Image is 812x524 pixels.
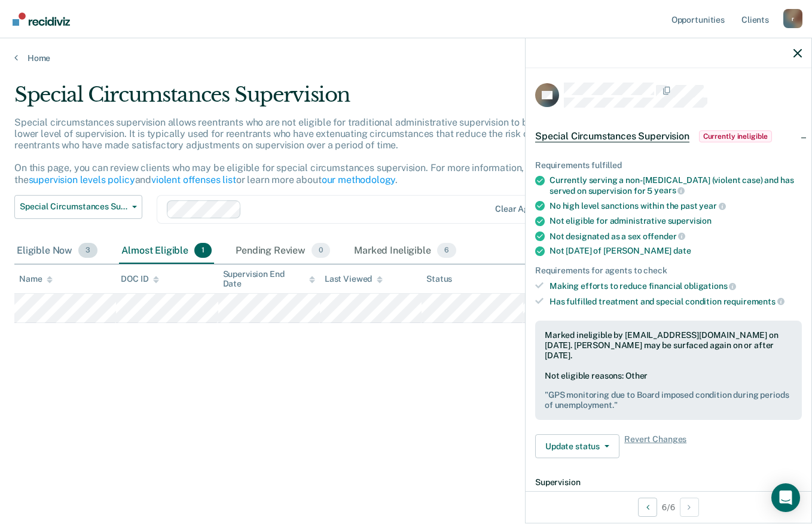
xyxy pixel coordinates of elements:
button: Profile dropdown button [783,9,802,28]
span: Special Circumstances Supervision [535,130,689,142]
pre: " GPS monitoring due to Board imposed condition during periods of unemployment. " [545,390,792,410]
div: Open Intercom Messenger [771,483,800,512]
div: DOC ID [121,274,159,284]
span: Currently ineligible [699,130,773,142]
span: Special Circumstances Supervision [20,202,127,212]
div: Making efforts to reduce financial [550,281,802,291]
div: Clear agents [495,204,546,214]
button: Previous Opportunity [638,498,657,517]
div: r [783,9,802,28]
div: 6 / 6 [526,491,811,523]
div: Has fulfilled treatment and special condition [550,296,802,307]
span: date [673,246,691,255]
span: 0 [312,243,330,258]
span: 3 [78,243,97,258]
a: our methodology [322,174,396,185]
div: Special Circumstances Supervision [14,83,624,117]
div: Eligible Now [14,238,100,264]
div: No high level sanctions within the past [550,200,802,211]
span: offender [643,231,686,241]
div: Marked Ineligible [352,238,459,264]
div: Requirements for agents to check [535,266,802,276]
span: supervision [668,216,712,226]
span: 6 [437,243,456,258]
button: Update status [535,434,619,458]
a: supervision levels policy [29,174,135,185]
a: violent offenses list [151,174,236,185]
span: Revert Changes [624,434,686,458]
div: Almost Eligible [119,238,214,264]
div: Requirements fulfilled [535,160,802,170]
div: Not eligible reasons: Other [545,371,792,410]
div: Status [426,274,452,284]
div: Not designated as a sex [550,231,802,242]
a: Home [14,53,798,63]
div: Name [19,274,53,284]
button: Next Opportunity [680,498,699,517]
div: Pending Review [233,238,332,264]
span: obligations [684,281,736,291]
div: Special Circumstances SupervisionCurrently ineligible [526,117,811,156]
span: requirements [724,297,784,306]
div: Supervision End Date [223,269,315,290]
div: Not eligible for administrative [550,216,802,226]
p: Special circumstances supervision allows reentrants who are not eligible for traditional administ... [14,117,602,185]
dt: Supervision [535,477,802,488]
div: Marked ineligible by [EMAIL_ADDRESS][DOMAIN_NAME] on [DATE]. [PERSON_NAME] may be surfaced again ... [545,330,792,360]
div: Last Viewed [325,274,383,284]
span: year [699,201,725,211]
span: 1 [194,243,212,258]
div: Currently serving a non-[MEDICAL_DATA] (violent case) and has served on supervision for 5 [550,175,802,196]
img: Recidiviz [13,13,70,26]
span: years [654,185,685,195]
div: Not [DATE] of [PERSON_NAME] [550,246,802,256]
